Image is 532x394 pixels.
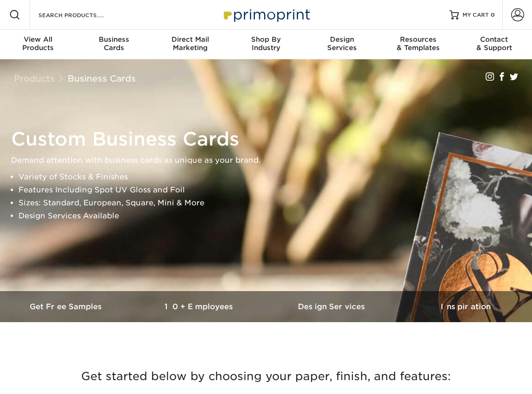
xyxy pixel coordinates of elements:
[220,5,312,25] img: Primoprint
[76,35,152,44] span: Business
[14,73,55,83] a: Products
[228,30,304,59] a: Shop ByIndustry
[304,30,380,59] a: DesignServices
[380,30,456,59] a: Resources& Templates
[380,35,456,52] div: & Templates
[19,197,529,210] li: Sizes: Standard, European, Square, Mini & More
[304,35,380,52] div: Services
[491,12,495,18] span: 0
[19,171,529,184] li: Variety of Stocks & Finishes
[152,35,228,44] span: Direct Mail
[399,302,532,311] h3: Inspiration
[399,291,532,322] a: Inspiration
[68,73,136,83] a: Business Cards
[304,35,380,44] span: Design
[462,11,489,19] span: MY CART
[133,302,266,311] h3: 10+ Employees
[11,154,529,167] p: Demand attention with business cards as unique as your brand.
[266,302,399,311] h3: Design Services
[456,35,532,52] div: & Support
[133,291,266,322] a: 10+ Employees
[19,210,529,222] li: Design Services Available
[76,35,152,52] div: Cards
[266,291,399,322] a: Design Services
[456,35,532,44] span: Contact
[456,30,532,59] a: Contact& Support
[11,128,529,150] h1: Custom Business Cards
[380,35,456,44] span: Resources
[228,35,304,52] div: Industry
[38,9,128,20] input: SEARCH PRODUCTS.....
[228,35,304,44] span: Shop By
[152,30,228,59] a: Direct MailMarketing
[76,30,152,59] a: BusinessCards
[152,35,228,52] div: Marketing
[19,184,529,197] li: Features Including Spot UV Gloss and Foil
